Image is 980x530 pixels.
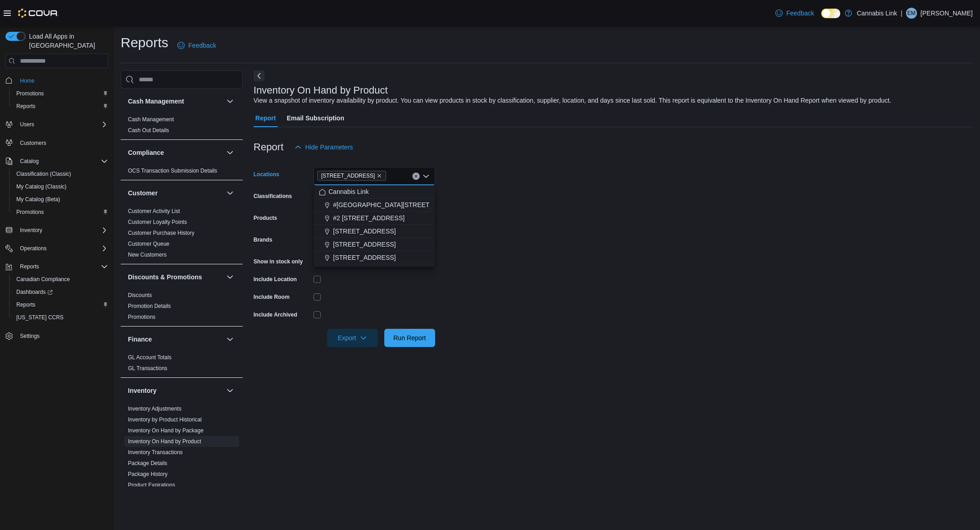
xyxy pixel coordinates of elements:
[121,206,243,264] div: Customer
[128,460,167,466] a: Package Details
[128,449,183,456] a: Inventory Transactions
[121,165,243,180] div: Compliance
[16,156,108,167] span: Catalog
[128,97,223,106] button: Cash Management
[393,333,426,342] span: Run Report
[254,258,303,265] label: Show in stock only
[333,253,396,262] span: [STREET_ADDRESS]
[786,9,814,18] span: Feedback
[291,138,357,156] button: Hide Parameters
[254,236,272,243] label: Brands
[128,386,223,395] button: Inventory
[314,251,435,264] button: [STREET_ADDRESS]
[327,329,378,347] button: Export
[225,96,235,107] button: Cash Management
[314,238,435,251] button: [STREET_ADDRESS]
[9,193,112,206] button: My Catalog (Beta)
[128,241,169,247] a: Customer Queue
[20,121,34,128] span: Users
[13,274,73,285] a: Canadian Compliance
[254,85,388,96] h3: Inventory On Hand by Product
[128,97,184,106] h3: Cash Management
[20,77,34,84] span: Home
[13,274,108,285] span: Canadian Compliance
[16,138,50,149] a: Customers
[328,187,369,196] span: Cannabis Link
[16,103,35,110] span: Reports
[128,272,202,282] h3: Discounts & Promotions
[13,287,108,297] span: Dashboards
[2,118,112,131] button: Users
[13,287,56,297] a: Dashboards
[128,471,167,477] a: Package History
[13,299,39,310] a: Reports
[128,251,167,258] span: New Customers
[128,481,175,489] span: Product Expirations
[128,427,204,434] a: Inventory On Hand by Package
[16,156,42,167] button: Catalog
[2,329,112,342] button: Settings
[128,218,187,226] span: Customer Loyalty Points
[128,405,181,412] span: Inventory Adjustments
[317,171,387,181] span: 509 Commissioners Rd W
[13,312,67,323] a: [US_STATE] CCRS
[906,8,917,19] div: Eric Moores
[9,273,112,286] button: Canadian Compliance
[128,292,152,298] a: Discounts
[128,482,175,488] a: Product Expirations
[128,354,171,361] span: GL Account Totals
[5,70,108,366] nav: Complex example
[314,185,435,264] div: Choose from the following options
[128,406,181,412] a: Inventory Adjustments
[254,96,892,105] div: View a snapshot of inventory availability by product. You can view products in stock by classific...
[225,334,235,345] button: Finance
[9,298,112,311] button: Reports
[412,173,420,180] button: Clear input
[25,32,108,50] span: Load All Apps in [GEOGRAPHIC_DATA]
[13,194,108,205] span: My Catalog (Beta)
[13,101,39,112] a: Reports
[9,286,112,298] a: Dashboards
[121,352,243,377] div: Finance
[121,403,243,527] div: Inventory
[13,168,108,179] span: Classification (Classic)
[128,272,223,282] button: Discounts & Promotions
[16,119,108,130] span: Users
[254,142,284,153] h3: Report
[13,181,70,192] a: My Catalog (Classic)
[128,365,167,372] span: GL Transactions
[13,207,48,218] a: Promotions
[13,181,108,192] span: My Catalog (Classic)
[16,225,108,236] span: Inventory
[333,200,465,209] span: #[GEOGRAPHIC_DATA][STREET_ADDRESS]
[128,354,171,361] a: GL Account Totals
[377,173,382,178] button: Remove 509 Commissioners Rd W from selection in this group
[9,206,112,218] button: Promotions
[128,303,171,309] a: Promotion Details
[13,168,75,179] a: Classification (Classic)
[9,311,112,324] button: [US_STATE] CCRS
[16,261,43,272] button: Reports
[128,313,156,321] span: Promotions
[2,155,112,168] button: Catalog
[16,331,43,342] a: Settings
[128,252,167,258] a: New Customers
[20,332,39,340] span: Settings
[128,314,156,320] a: Promotions
[2,242,112,255] button: Operations
[9,87,112,100] button: Promotions
[20,245,47,252] span: Operations
[128,292,152,299] span: Discounts
[2,260,112,273] button: Reports
[16,119,38,130] button: Users
[16,74,108,86] span: Home
[314,225,435,238] button: [STREET_ADDRESS]
[16,208,44,216] span: Promotions
[13,88,108,99] span: Promotions
[16,288,53,296] span: Dashboards
[20,227,42,234] span: Inventory
[128,365,167,371] a: GL Transactions
[333,240,396,249] span: [STREET_ADDRESS]
[121,290,243,326] div: Discounts & Promotions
